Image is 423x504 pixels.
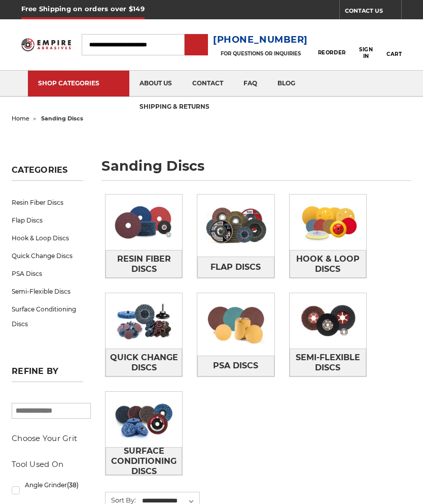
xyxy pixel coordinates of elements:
[12,247,83,265] a: Quick Change Discs
[12,366,83,382] h5: Refine by
[105,392,182,447] img: Surface Conditioning Discs
[345,5,401,19] a: CONTACT US
[182,71,233,97] a: contact
[12,282,83,300] a: Semi-Flexible Discs
[12,458,83,470] h5: Tool Used On
[105,195,182,250] img: Resin Fiber Discs
[12,165,83,181] h5: Categories
[290,293,366,349] img: Semi-Flexible Discs
[267,71,305,97] a: blog
[290,250,366,278] span: Hook & Loop Discs
[386,51,402,57] span: Cart
[233,71,267,97] a: faq
[386,30,402,59] a: Cart
[67,481,79,489] span: (38)
[290,250,366,278] a: Hook & Loop Discs
[359,46,373,59] span: Sign In
[197,356,274,377] a: PSA Discs
[105,349,182,376] a: Quick Change Discs
[105,447,182,475] a: Surface Conditioning Discs
[197,297,274,352] img: PSA Discs
[290,195,366,250] img: Hook & Loop Discs
[12,115,29,122] a: home
[106,443,182,480] span: Surface Conditioning Discs
[21,35,71,54] img: Empire Abrasives
[213,357,258,374] span: PSA Discs
[290,349,366,376] span: Semi-Flexible Discs
[12,194,83,211] a: Resin Fiber Discs
[28,71,129,97] a: SHOP CATEGORIES
[12,265,83,282] a: PSA Discs
[129,94,220,120] a: shipping & returns
[210,259,261,276] span: Flap Discs
[197,257,274,278] a: Flap Discs
[106,250,182,278] span: Resin Fiber Discs
[12,432,83,445] h5: Choose Your Grit
[213,50,308,57] p: FOR QUESTIONS OR INQUIRIES
[12,300,83,333] a: Surface Conditioning Discs
[12,229,83,247] a: Hook & Loop Discs
[38,79,119,87] div: SHOP CATEGORIES
[186,35,206,55] input: Submit
[318,49,346,56] span: Reorder
[129,71,182,97] a: about us
[318,34,346,55] a: Reorder
[213,33,308,47] a: [PHONE_NUMBER]
[106,349,182,376] span: Quick Change Discs
[12,211,83,229] a: Flap Discs
[290,349,366,376] a: Semi-Flexible Discs
[197,198,274,254] img: Flap Discs
[101,159,411,181] h1: sanding discs
[105,293,182,349] img: Quick Change Discs
[41,115,83,122] span: sanding discs
[105,250,182,278] a: Resin Fiber Discs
